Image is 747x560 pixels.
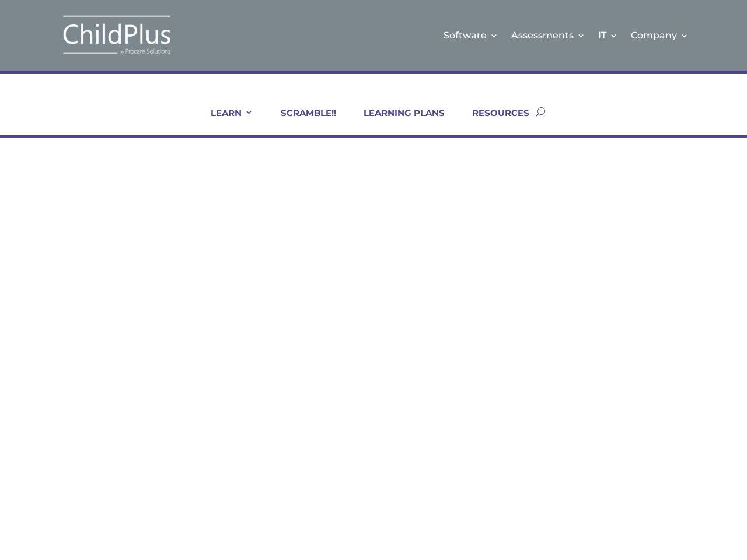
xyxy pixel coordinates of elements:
a: LEARNING PLANS [349,107,445,135]
a: RESOURCES [458,107,529,135]
a: Company [631,12,689,59]
a: Assessments [511,12,585,59]
a: LEARN [196,107,253,135]
a: IT [598,12,618,59]
a: Software [444,12,498,59]
a: SCRAMBLE!! [266,107,336,135]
